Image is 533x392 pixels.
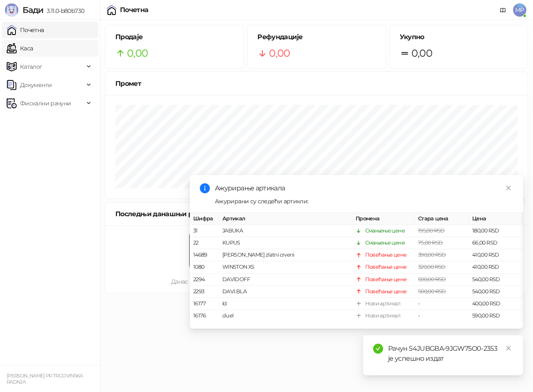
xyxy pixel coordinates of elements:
[20,95,71,112] span: Фискални рачуни
[513,3,526,17] span: MP
[190,249,219,261] td: 14689
[219,286,352,298] td: DAVI.BLA
[120,7,149,13] div: Почетна
[418,240,443,246] span: 75,00 RSD
[190,213,219,225] th: Шифра
[352,213,415,225] th: Промена
[7,40,33,57] a: Каса
[190,298,219,310] td: 16177
[200,183,210,193] span: info-circle
[20,77,52,93] span: Документи
[469,249,523,261] td: 410,00 RSD
[219,261,352,273] td: WINSTON XS
[469,261,523,273] td: 410,00 RSD
[469,237,523,249] td: 66,00 RSD
[115,32,233,42] h5: Продаје
[7,373,83,385] small: [PERSON_NAME] PR TRGOVINSKA RADNJA
[190,261,219,273] td: 1080
[469,310,523,322] td: 590,00 RSD
[418,252,446,258] span: 390,00 RSD
[504,344,513,353] a: Close
[365,287,407,296] div: Повећање цене
[365,227,405,235] div: Смањење цене
[219,225,352,237] td: JABUKA
[20,58,42,75] span: Каталог
[43,7,84,15] span: 3.11.0-b80b730
[115,209,229,219] div: Последњи данашњи рачуни
[190,237,219,249] td: 22
[219,298,352,310] td: ld
[219,237,352,249] td: KUPUS
[469,298,523,310] td: 400,00 RSD
[469,213,523,225] th: Цена
[190,286,219,298] td: 2293
[365,239,405,247] div: Смањење цене
[365,275,407,284] div: Повећање цене
[418,227,445,234] span: 195,00 RSD
[219,274,352,286] td: DAVIDOFF
[418,276,446,282] span: 500,00 RSD
[190,225,219,237] td: 31
[7,22,44,38] a: Почетна
[215,183,513,193] div: Ажурирање артикала
[365,300,400,308] div: Нови артикал
[411,45,432,61] span: 0,00
[504,183,513,192] a: Close
[365,312,400,320] div: Нови артикал
[400,32,518,42] h5: Укупно
[415,298,469,310] td: -
[415,310,469,322] td: -
[418,288,446,295] span: 500,00 RSD
[5,3,18,17] img: Logo
[469,274,523,286] td: 540,00 RSD
[219,249,352,261] td: [PERSON_NAME] zlatni crveni
[115,78,518,89] div: Промет
[418,264,446,270] span: 320,00 RSD
[215,197,513,206] div: Ажурирани су следећи артикли:
[219,213,352,225] th: Артикал
[127,45,148,61] span: 0,00
[388,344,513,364] div: Рачун 54JUBGBA-9JGW75O0-2353 је успешно издат
[415,213,469,225] th: Стара цена
[496,3,510,17] a: Документација
[469,225,523,237] td: 180,00 RSD
[506,185,511,191] span: close
[269,45,290,61] span: 0,00
[257,32,375,42] h5: Рефундације
[469,286,523,298] td: 540,00 RSD
[22,5,43,15] span: Бади
[506,345,511,351] span: close
[365,263,407,271] div: Повећање цене
[365,251,407,259] div: Повећање цене
[119,277,301,286] div: Данас нема издатих рачуна
[190,310,219,322] td: 16176
[373,344,383,354] span: check-circle
[219,310,352,322] td: duel
[190,274,219,286] td: 2294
